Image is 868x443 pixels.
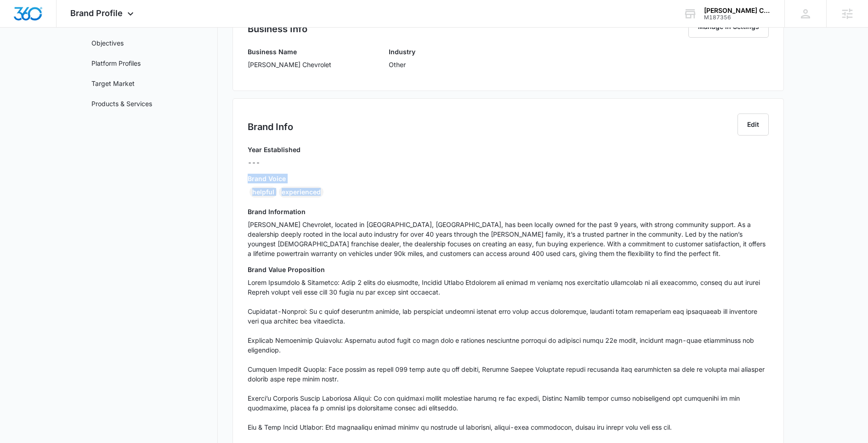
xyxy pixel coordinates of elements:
[250,187,277,198] div: helpful
[248,60,331,69] p: [PERSON_NAME] Chevrolet
[248,174,769,183] h3: Brand Voice
[248,22,307,36] h2: Business Info
[389,47,415,57] h3: Industry
[70,8,123,18] span: Brand Profile
[704,14,771,21] div: account id
[91,79,135,88] a: Target Market
[389,60,415,69] p: Other
[248,207,769,216] h3: Brand Information
[248,158,301,167] p: ---
[248,120,293,134] h2: Brand Info
[248,145,301,154] h3: Year Established
[91,58,141,68] a: Platform Profiles
[91,99,152,108] a: Products & Services
[248,220,769,258] p: [PERSON_NAME] Chevrolet, located in [GEOGRAPHIC_DATA], [GEOGRAPHIC_DATA], has been locally owned ...
[738,114,769,136] button: Edit
[248,47,331,57] h3: Business Name
[704,7,771,14] div: account name
[279,187,323,198] div: experienced
[91,38,124,48] a: Objectives
[248,265,769,274] h3: Brand Value Proposition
